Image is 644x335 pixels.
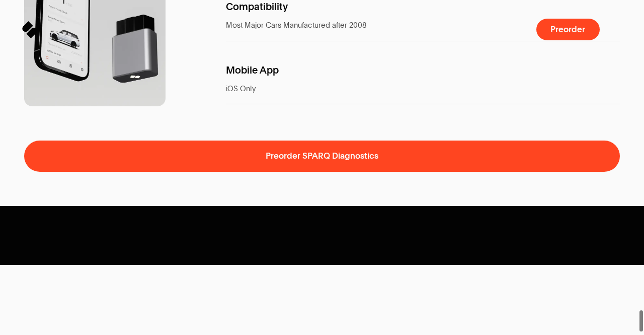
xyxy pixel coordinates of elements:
[226,65,279,76] span: Mobile App
[24,141,620,172] button: Preorder SPARQ Diagnostics
[292,225,457,235] span: Copyright © 2025 SPARQ Inc. All rights reserved.
[266,152,378,160] span: Preorder SPARQ Diagnostics
[226,84,256,94] span: iOS Only
[550,25,585,34] span: Preorder
[536,19,600,40] button: Preorder a SPARQ Diagnostics Device
[226,84,581,94] span: iOS Only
